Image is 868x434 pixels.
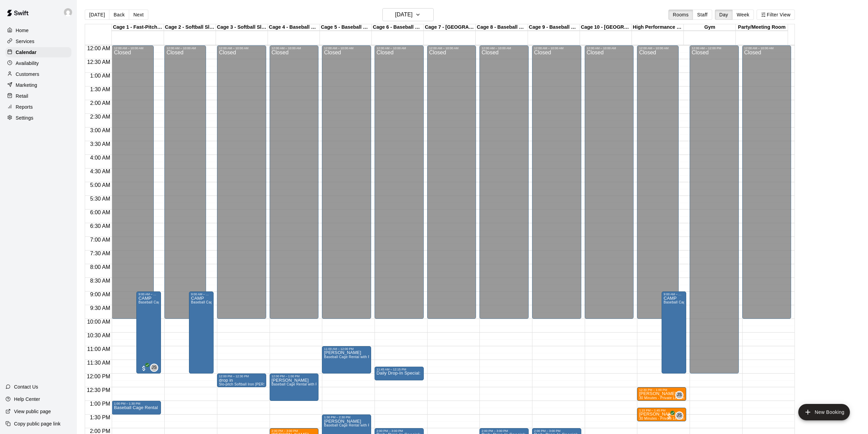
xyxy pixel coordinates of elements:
[85,45,112,51] span: 12:00 AM
[152,364,157,371] span: JS
[89,127,112,133] span: 3:00 AM
[5,80,71,90] a: Marketing
[587,50,632,321] div: Closed
[5,91,71,101] a: Retail
[693,10,712,20] button: Staff
[5,25,71,36] a: Home
[322,346,371,374] div: 11:00 AM – 12:00 PM: Brian
[89,86,112,92] span: 1:30 AM
[191,300,299,304] span: Baseball Cage Rental with Pitching Machine (4 People Maximum!)
[85,360,112,366] span: 11:30 AM
[424,24,476,31] div: Cage 7 - [GEOGRAPHIC_DATA]
[164,24,216,31] div: Cage 2 - Softball Slo-pitch Iron [PERSON_NAME] & Hack Attack Baseball Pitching Machine
[164,45,206,319] div: 12:00 AM – 10:00 AM: Closed
[16,93,28,99] p: Retail
[677,412,682,419] span: JS
[16,60,39,67] p: Availability
[666,413,673,420] span: All customers have paid
[85,387,112,393] span: 12:30 PM
[324,46,369,50] div: 12:00 AM – 10:00 AM
[675,411,683,420] div: Jeremias Sucre
[664,293,684,296] div: 9:00 AM – 12:00 PM
[89,73,112,79] span: 1:00 AM
[482,429,527,433] div: 2:00 PM – 3:00 PM
[14,420,60,427] p: Copy public page link
[85,319,112,325] span: 10:00 AM
[5,113,71,123] a: Settings
[153,364,158,372] span: Jeremias Sucre
[217,374,266,387] div: 12:00 PM – 12:30 PM: drop in
[639,417,699,420] span: 30 Minutes - Private Lesson (1-on-1)
[112,45,153,319] div: 12:00 AM – 10:00 AM: Closed
[324,416,369,419] div: 1:30 PM – 2:30 PM
[637,45,679,319] div: 12:00 AM – 10:00 AM: Closed
[89,237,112,243] span: 7:00 AM
[85,346,112,352] span: 11:00 AM
[166,50,204,321] div: Closed
[89,250,112,256] span: 7:30 AM
[528,24,580,31] div: Cage 9 - Baseball Pitching Machine / [GEOGRAPHIC_DATA]
[736,24,788,31] div: Party/Meeting Room
[662,291,686,374] div: 9:00 AM – 12:00 PM: CAMP
[664,300,771,304] span: Baseball Cage Rental with Pitching Machine (4 People Maximum!)
[668,10,693,20] button: Rooms
[715,10,733,20] button: Day
[217,45,266,319] div: 12:00 AM – 10:00 AM: Closed
[427,45,476,319] div: 12:00 AM – 10:00 AM: Closed
[272,375,317,378] div: 12:00 PM – 1:00 PM
[637,387,686,401] div: 12:30 PM – 1:00 PM: aaron posman
[219,382,350,386] span: Slo-pitch Softball Iron [PERSON_NAME] Machine - Cage 3 (4 People Maximum!)
[16,114,33,121] p: Settings
[534,50,579,321] div: Closed
[109,10,129,20] button: Back
[16,71,39,78] p: Customers
[534,429,579,433] div: 2:00 PM – 3:00 PM
[89,305,112,311] span: 9:30 AM
[166,46,204,50] div: 12:00 AM – 10:00 AM
[89,168,112,174] span: 4:30 AM
[534,46,579,50] div: 12:00 AM – 10:00 AM
[89,114,112,120] span: 2:30 AM
[692,50,737,376] div: Closed
[85,374,112,379] span: 12:00 PM
[744,46,789,50] div: 12:00 AM – 10:00 AM
[112,401,161,415] div: 1:00 PM – 1:30 PM: Baseball Cage Rental with Pitching Machine (4 People Maximum!)
[272,46,317,50] div: 12:00 AM – 10:00 AM
[16,27,29,34] p: Home
[272,382,379,386] span: Baseball Cage Rental with Pitching Machine (4 People Maximum!)
[678,391,683,399] span: Jeremias Sucre
[89,155,112,161] span: 4:00 AM
[5,36,71,46] div: Services
[189,291,214,374] div: 9:00 AM – 12:00 PM: CAMP
[89,182,112,188] span: 5:00 AM
[678,411,683,420] span: Jeremias Sucre
[114,402,159,405] div: 1:00 PM – 1:30 PM
[114,46,151,50] div: 12:00 AM – 10:00 AM
[268,24,320,31] div: Cage 4 - Baseball Pitching Machine
[89,196,112,202] span: 5:30 AM
[89,100,112,106] span: 2:00 AM
[732,10,754,20] button: Week
[5,102,71,112] a: Reports
[88,401,112,407] span: 1:00 PM
[89,209,112,215] span: 6:00 AM
[375,45,424,319] div: 12:00 AM – 10:00 AM: Closed
[690,45,739,374] div: 12:00 AM – 12:00 PM: Closed
[429,46,474,50] div: 12:00 AM – 10:00 AM
[482,50,527,321] div: Closed
[89,291,112,297] span: 9:00 AM
[742,45,791,319] div: 12:00 AM – 10:00 AM: Closed
[324,423,432,427] span: Baseball Cage Rental with Pitching Machine (4 People Maximum!)
[136,291,161,374] div: 9:00 AM – 12:00 PM: CAMP
[395,10,412,19] h6: [DATE]
[382,8,434,21] button: [DATE]
[270,374,319,401] div: 12:00 PM – 1:00 PM: Gerry Beck
[272,429,317,433] div: 2:00 PM – 3:00 PM
[16,49,37,56] p: Calendar
[85,10,109,20] button: [DATE]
